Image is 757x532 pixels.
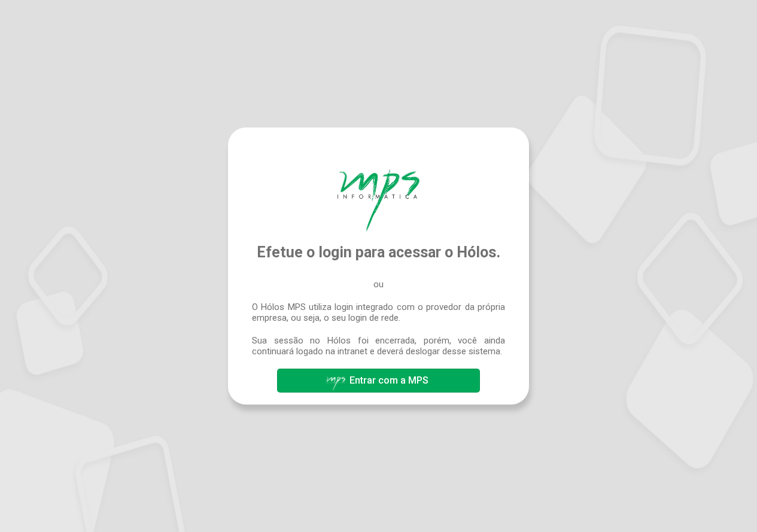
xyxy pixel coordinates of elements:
span: ou [373,279,384,290]
span: O Hólos MPS utiliza login integrado com o provedor da própria empresa, ou seja, o seu login de rede. [252,302,505,323]
span: Entrar com a MPS [349,375,428,386]
span: Sua sessão no Hólos foi encerrada, porém, você ainda continuará logado na intranet e deverá deslo... [252,335,505,357]
img: Hólos Mps Digital [338,169,419,232]
button: Entrar com a MPS [277,369,479,393]
span: Efetue o login para acessar o Hólos. [257,244,500,261]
